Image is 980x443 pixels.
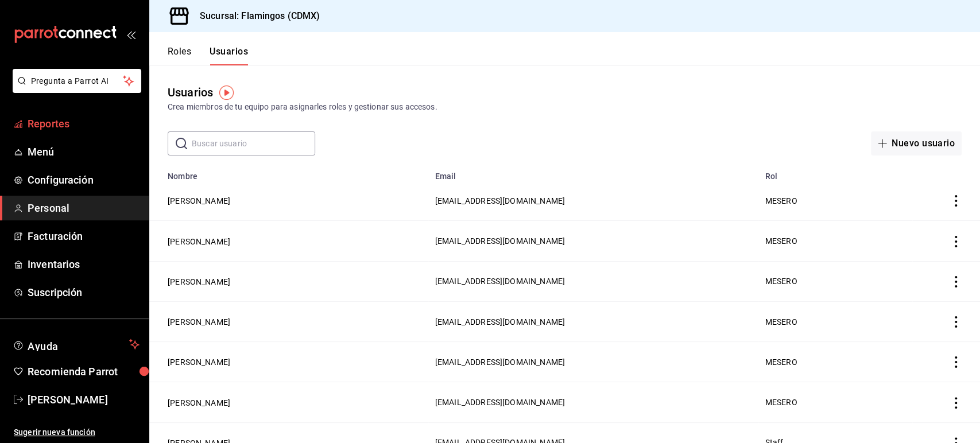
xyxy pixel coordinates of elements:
button: Roles [168,46,191,65]
span: MESERO [765,236,797,246]
button: Nuevo usuario [871,131,962,156]
span: Ayuda [28,337,125,351]
span: Sugerir nueva función [14,426,140,438]
span: Recomienda Parrot [28,364,140,379]
span: [EMAIL_ADDRESS][DOMAIN_NAME] [435,277,565,286]
div: Crea miembros de tu equipo para asignarles roles y gestionar sus accesos. [168,101,962,113]
button: actions [950,236,962,247]
span: [EMAIL_ADDRESS][DOMAIN_NAME] [435,398,565,407]
span: MESERO [765,357,797,367]
span: MESERO [765,398,797,407]
span: MESERO [765,277,797,286]
th: Rol [758,165,913,181]
button: open_drawer_menu [126,30,135,39]
input: Buscar usuario [192,132,315,155]
span: [EMAIL_ADDRESS][DOMAIN_NAME] [435,196,565,205]
img: Tooltip marker [219,86,234,100]
span: [PERSON_NAME] [28,392,140,407]
button: [PERSON_NAME] [168,397,230,409]
span: Configuración [28,172,140,188]
span: Reportes [28,116,140,131]
button: [PERSON_NAME] [168,195,230,207]
button: [PERSON_NAME] [168,236,230,247]
span: Inventarios [28,257,140,272]
span: Suscripción [28,285,140,300]
span: Personal [28,200,140,216]
button: actions [950,195,962,207]
button: [PERSON_NAME] [168,276,230,287]
button: actions [950,276,962,287]
th: Email [428,165,758,181]
div: navigation tabs [168,46,248,65]
span: Facturación [28,228,140,244]
button: [PERSON_NAME] [168,356,230,368]
span: Pregunta a Parrot AI [31,75,123,87]
span: [EMAIL_ADDRESS][DOMAIN_NAME] [435,357,565,367]
button: Usuarios [210,46,248,65]
button: Pregunta a Parrot AI [13,69,141,93]
span: Menú [28,144,140,160]
button: actions [950,356,962,368]
span: [EMAIL_ADDRESS][DOMAIN_NAME] [435,236,565,246]
a: Pregunta a Parrot AI [8,83,141,95]
button: actions [950,397,962,409]
button: [PERSON_NAME] [168,316,230,328]
h3: Sucursal: Flamingos (CDMX) [191,9,320,23]
span: MESERO [765,317,797,327]
span: [EMAIL_ADDRESS][DOMAIN_NAME] [435,317,565,327]
div: Usuarios [168,84,213,101]
button: actions [950,316,962,328]
span: MESERO [765,196,797,205]
th: Nombre [149,165,428,181]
